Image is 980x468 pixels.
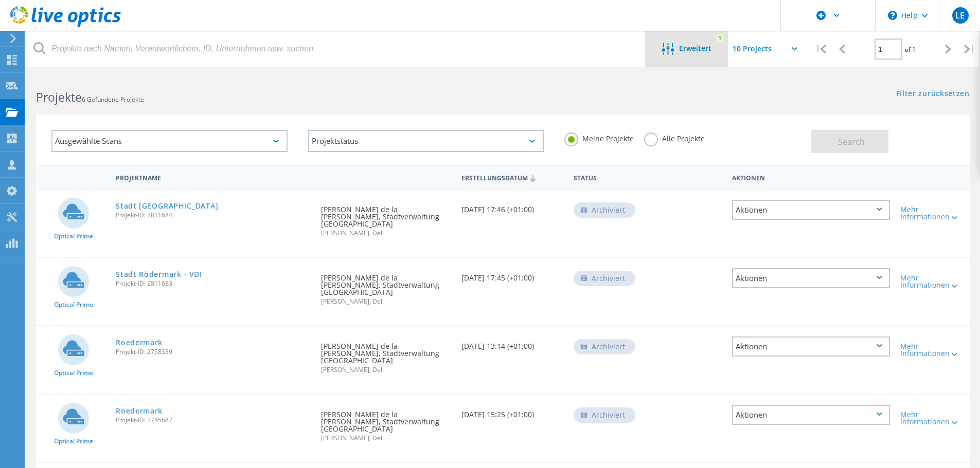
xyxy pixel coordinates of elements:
[568,167,652,186] div: Status
[116,212,311,218] span: Projekt-ID: 2811684
[321,367,451,373] span: [PERSON_NAME], Dell
[896,90,970,99] a: Filter zurücksetzen
[955,11,965,20] span: LE
[959,31,980,67] div: |
[26,31,646,67] input: Projekte nach Namen, Verantwortlichem, ID, Unternehmen usw. suchen
[456,190,568,223] div: [DATE] 17:46 (+01:00)
[116,202,218,210] a: Stadt [GEOGRAPHIC_DATA]
[574,339,635,354] div: Archiviert
[54,233,93,239] span: Optical Prime
[316,326,456,383] div: [PERSON_NAME] de la [PERSON_NAME], Stadtverwaltung [GEOGRAPHIC_DATA]
[116,339,163,346] a: Roedermark
[308,130,544,152] div: Projektstatus
[900,274,965,289] div: Mehr Informationen
[574,271,635,286] div: Archiviert
[900,343,965,357] div: Mehr Informationen
[10,22,121,29] a: Live Optics Dashboard
[54,438,93,444] span: Optical Prime
[456,258,568,292] div: [DATE] 17:45 (+01:00)
[574,407,635,423] div: Archiviert
[574,202,635,218] div: Archiviert
[810,31,831,67] div: |
[51,130,288,152] div: Ausgewählte Scans
[316,258,456,315] div: [PERSON_NAME] de la [PERSON_NAME], Stadtverwaltung [GEOGRAPHIC_DATA]
[900,206,965,220] div: Mehr Informationen
[456,326,568,360] div: [DATE] 13:14 (+01:00)
[900,411,965,425] div: Mehr Informationen
[316,190,456,247] div: [PERSON_NAME] de la [PERSON_NAME], Stadtverwaltung [GEOGRAPHIC_DATA]
[316,395,456,452] div: [PERSON_NAME] de la [PERSON_NAME], Stadtverwaltung [GEOGRAPHIC_DATA]
[82,95,144,104] span: 6 Gefundene Projekte
[116,280,311,287] span: Projekt-ID: 2811683
[116,417,311,423] span: Projekt-ID: 2745687
[564,133,634,142] label: Meine Projekte
[811,130,888,153] button: Search
[116,349,311,355] span: Projekt-ID: 2758339
[36,89,82,105] b: Projekte
[838,136,865,147] span: Search
[456,167,568,187] div: Erstellungsdatum
[905,45,916,54] span: of 1
[456,395,568,428] div: [DATE] 15:25 (+01:00)
[732,200,890,220] div: Aktionen
[644,133,705,142] label: Alle Projekte
[727,167,895,186] div: Aktionen
[732,268,890,288] div: Aktionen
[111,167,316,186] div: Projektname
[321,298,451,305] span: [PERSON_NAME], Dell
[732,336,890,357] div: Aktionen
[116,407,163,415] a: Roedermark
[321,435,451,441] span: [PERSON_NAME], Dell
[732,405,890,425] div: Aktionen
[54,302,93,308] span: Optical Prime
[54,370,93,376] span: Optical Prime
[321,230,451,236] span: [PERSON_NAME], Dell
[888,11,897,20] svg: \n
[116,271,202,278] a: Stadt Rödermark - VDI
[679,45,711,52] span: Erweitert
